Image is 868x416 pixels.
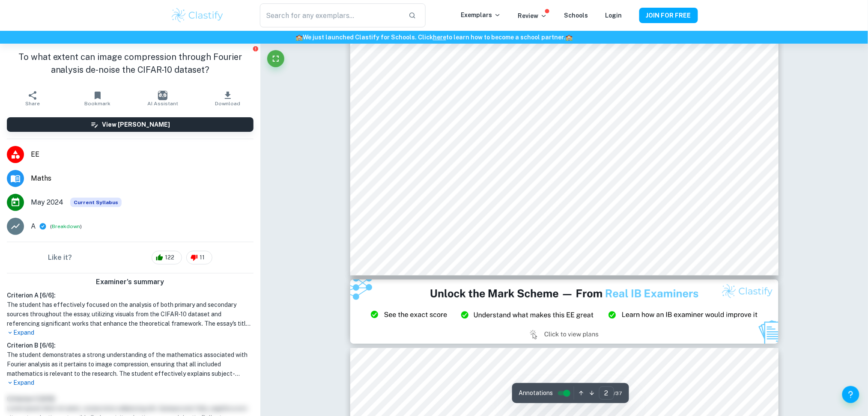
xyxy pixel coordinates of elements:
h6: Criterion A [ 6 / 6 ]: [7,291,254,300]
span: EE [31,149,254,160]
h6: Criterion B [ 6 / 6 ]: [7,341,254,350]
button: Report issue [252,45,259,52]
input: Search for any exemplars... [260,3,401,27]
button: View [PERSON_NAME] [7,117,254,132]
span: 122 [161,253,179,262]
button: Bookmark [65,86,130,110]
p: Expand [7,378,254,387]
h1: The student demonstrates a strong understanding of the mathematics associated with Fourier analys... [7,350,254,378]
span: 🏫 [295,34,303,41]
h1: The student has effectively focused on the analysis of both primary and secondary sources through... [7,300,254,328]
button: AI Assistant [130,86,195,110]
div: This exemplar is based on the current syllabus. Feel free to refer to it for inspiration/ideas wh... [70,198,122,207]
button: Help and Feedback [842,386,859,403]
a: Login [606,12,622,19]
button: Breakdown [52,223,80,230]
span: Annotations [519,389,553,398]
a: here [433,34,446,41]
span: ( ) [50,223,82,231]
h6: Examiner's summary [3,277,257,287]
button: Fullscreen [267,50,284,67]
span: Bookmark [85,101,111,107]
h6: View [PERSON_NAME] [102,120,170,129]
span: AI Assistant [147,101,178,107]
h6: We just launched Clastify for Schools. Click to learn how to become a school partner. [2,33,866,42]
div: 11 [186,251,212,264]
h6: Like it? [48,253,72,263]
span: Download [215,101,241,107]
img: Clastify logo [170,7,225,24]
span: Share [25,101,40,107]
span: / 37 [614,389,622,397]
span: 🏫 [565,34,573,41]
p: Expand [7,328,254,337]
button: Download [195,86,260,110]
p: A [31,221,36,232]
span: 11 [195,253,210,262]
h1: To what extent can image compression through Fourier analysis de-noise the CIFAR-10 dataset? [7,51,254,76]
a: Schools [564,12,588,19]
button: JOIN FOR FREE [639,8,698,23]
p: Review [518,11,547,21]
span: Maths [31,173,254,184]
span: May 2024 [31,197,63,208]
p: Exemplars [461,10,501,20]
img: AI Assistant [158,91,167,100]
div: 122 [152,251,182,264]
img: Ad [350,279,779,344]
span: Current Syllabus [70,198,122,207]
